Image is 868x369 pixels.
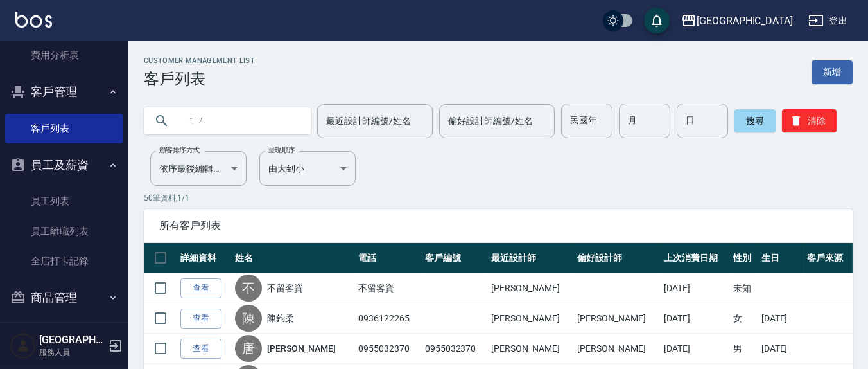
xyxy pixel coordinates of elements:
[5,314,123,348] button: 行銷工具
[804,243,853,273] th: 客戶來源
[180,104,300,138] input: 搜尋關鍵字
[730,243,758,273] th: 性別
[488,273,574,303] td: [PERSON_NAME]
[422,243,488,273] th: 客戶編號
[782,109,837,132] button: 清除
[39,346,105,358] p: 服務人員
[235,305,262,332] div: 陳
[575,303,661,334] td: [PERSON_NAME]
[267,342,335,355] a: [PERSON_NAME]
[676,8,798,34] button: [GEOGRAPHIC_DATA]
[758,334,804,364] td: [DATE]
[5,217,123,246] a: 員工離職列表
[730,303,758,334] td: 女
[267,312,294,325] a: 陳鈞柔
[5,281,123,314] button: 商品管理
[812,60,853,84] a: 新增
[5,114,123,143] a: 客戶列表
[232,243,355,273] th: 姓名
[144,57,255,65] h2: Customer Management List
[159,145,200,155] label: 顧客排序方式
[39,334,105,346] h5: [GEOGRAPHIC_DATA]
[235,274,262,301] div: 不
[180,309,221,328] a: 查看
[661,303,730,334] td: [DATE]
[730,273,758,303] td: 未知
[268,145,295,155] label: 呈現順序
[644,8,670,33] button: save
[180,339,221,359] a: 查看
[422,334,488,364] td: 0955032370
[5,186,123,216] a: 員工列表
[661,273,730,303] td: [DATE]
[488,334,574,364] td: [PERSON_NAME]
[144,70,255,88] h3: 客戶列表
[5,246,123,276] a: 全店打卡記錄
[758,303,804,334] td: [DATE]
[661,243,730,273] th: 上次消費日期
[144,192,853,204] p: 50 筆資料, 1 / 1
[5,148,123,182] button: 員工及薪資
[159,219,837,232] span: 所有客戶列表
[355,334,421,364] td: 0955032370
[10,333,36,359] img: Person
[697,13,793,29] div: [GEOGRAPHIC_DATA]
[177,243,232,273] th: 詳細資料
[758,243,804,273] th: 生日
[355,273,421,303] td: 不留客資
[259,151,356,186] div: 由大到小
[150,151,247,186] div: 依序最後編輯時間
[355,303,421,334] td: 0936122265
[15,12,52,28] img: Logo
[730,334,758,364] td: 男
[488,243,574,273] th: 最近設計師
[355,243,421,273] th: 電話
[235,335,262,362] div: 唐
[267,282,303,294] a: 不留客資
[661,334,730,364] td: [DATE]
[488,303,574,334] td: [PERSON_NAME]
[575,334,661,364] td: [PERSON_NAME]
[575,243,661,273] th: 偏好設計師
[734,109,776,132] button: 搜尋
[803,9,853,33] button: 登出
[5,40,123,70] a: 費用分析表
[180,278,221,298] a: 查看
[5,75,123,109] button: 客戶管理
